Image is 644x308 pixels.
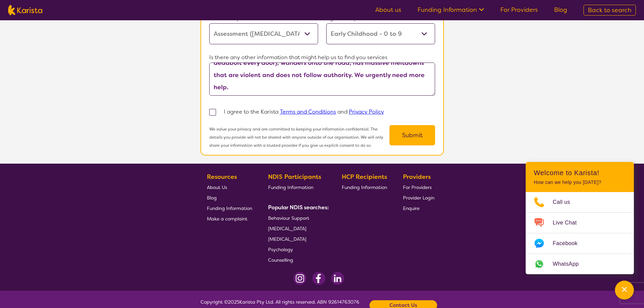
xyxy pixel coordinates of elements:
[209,125,389,149] p: We value your privacy and are committed to keeping your information confidential. The details you...
[207,192,252,203] a: Blog
[534,169,626,177] h2: Welcome to Karista!
[342,182,387,192] a: Funding Information
[268,255,326,265] a: Counselling
[554,6,567,14] a: Blog
[403,173,431,181] b: Providers
[224,107,384,117] p: I agree to the Karista and
[268,236,306,242] span: [MEDICAL_DATA]
[342,173,387,181] b: HCP Recipients
[268,204,329,211] b: Popular NDIS searches:
[553,218,585,228] span: Live Chat
[209,52,435,63] p: Is there any other information that might help us to find you services
[583,5,636,16] a: Back to search
[207,182,252,192] a: About Us
[268,184,313,190] span: Funding Information
[8,5,42,15] img: Karista logo
[534,180,626,185] p: How can we help you [DATE]?
[268,234,326,244] a: [MEDICAL_DATA]
[403,203,434,213] a: Enquire
[312,272,326,285] img: Facebook
[615,281,634,300] button: Channel Menu
[268,215,309,221] span: Behaviour Support
[418,6,484,14] a: Funding Information
[207,205,252,211] span: Funding Information
[389,125,435,145] button: Submit
[375,6,401,14] a: About us
[342,184,387,190] span: Funding Information
[207,213,252,224] a: Make a complaint
[207,173,237,181] b: Resources
[268,246,293,253] span: Psychology
[293,272,307,285] img: Instagram
[268,182,326,192] a: Funding Information
[268,244,326,255] a: Psychology
[403,195,434,201] span: Provider Login
[553,259,587,269] span: WhatsApp
[268,257,293,263] span: Counselling
[207,184,227,190] span: About Us
[500,6,538,14] a: For Providers
[403,192,434,203] a: Provider Login
[207,216,247,222] span: Make a complaint
[268,223,326,234] a: [MEDICAL_DATA]
[207,203,252,213] a: Funding Information
[526,192,634,274] ul: Choose channel
[588,6,631,14] span: Back to search
[207,195,217,201] span: Blog
[280,108,336,115] a: Terms and Conditions
[403,182,434,192] a: For Providers
[331,272,344,285] img: LinkedIn
[553,197,578,207] span: Call us
[268,226,306,232] span: [MEDICAL_DATA]
[403,184,432,190] span: For Providers
[553,238,586,248] span: Facebook
[268,173,321,181] b: NDIS Participants
[526,254,634,274] a: Web link opens in a new tab.
[349,108,384,115] a: Privacy Policy
[526,162,634,274] div: Channel Menu
[403,205,420,211] span: Enquire
[268,213,326,223] a: Behaviour Support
